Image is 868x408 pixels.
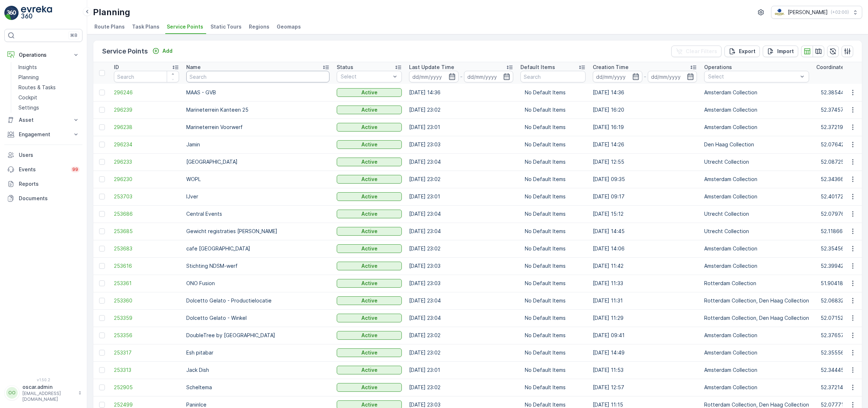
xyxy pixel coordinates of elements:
div: OO [6,387,18,399]
p: Users [19,151,80,159]
p: Creation Time [593,64,629,71]
div: Toggle Row Selected [99,280,105,286]
button: Active [337,331,402,340]
a: Routes & Tasks [16,82,82,93]
td: [DATE] 23:03 [405,275,517,292]
div: Toggle Row Selected [99,315,105,321]
a: 296246 [114,89,179,96]
p: Coordinates [816,64,847,71]
button: [PERSON_NAME](+02:00) [771,6,862,19]
span: 253686 [114,210,179,218]
a: 296234 [114,141,179,148]
div: Toggle Row Selected [99,263,105,269]
td: [DATE] 14:36 [589,84,701,101]
p: No Default Items [525,332,581,339]
td: [DATE] 16:20 [589,101,701,119]
p: ONO Fusion [186,280,329,287]
td: [DATE] 14:45 [589,223,701,240]
p: No Default Items [525,349,581,356]
button: Active [337,279,402,288]
p: Amsterdam Collection [704,332,809,339]
td: [DATE] 23:04 [405,205,517,223]
p: No Default Items [525,314,581,322]
td: [DATE] 23:03 [405,136,517,153]
span: Task Plans [132,23,159,30]
a: 253685 [114,228,179,235]
a: 253359 [114,314,179,322]
td: [DATE] 23:04 [405,309,517,327]
p: Amsterdam Collection [704,176,809,183]
p: Documents [19,195,80,202]
span: 253317 [114,349,179,356]
p: Name [186,64,201,71]
p: Amsterdam Collection [704,384,809,391]
p: No Default Items [525,228,581,235]
p: Amsterdam Collection [704,349,809,356]
p: - [460,72,463,81]
button: Active [337,262,402,270]
div: Toggle Row Selected [99,107,105,113]
div: Toggle Row Selected [99,194,105,199]
p: Operations [19,51,68,59]
td: [DATE] 23:02 [405,379,517,396]
div: Toggle Row Selected [99,90,105,95]
td: [DATE] 23:02 [405,171,517,188]
span: 253360 [114,297,179,304]
p: Active [361,176,378,183]
p: Reports [19,180,80,188]
td: [DATE] 15:12 [589,205,701,223]
button: Engagement [4,127,82,142]
p: [EMAIL_ADDRESS][DOMAIN_NAME] [22,391,75,402]
input: dd/mm/yyyy [648,71,697,82]
div: Toggle Row Selected [99,385,105,390]
p: Utrecht Collection [704,210,809,218]
button: Active [337,296,402,305]
button: Asset [4,113,82,127]
button: Export [724,46,760,57]
div: Toggle Row Selected [99,228,105,234]
td: [DATE] 23:01 [405,119,517,136]
p: Insights [18,64,37,71]
td: [DATE] 09:17 [589,188,701,205]
td: [DATE] 16:19 [589,119,701,136]
p: Jack Dish [186,366,329,374]
a: 253361 [114,280,179,287]
input: dd/mm/yyyy [409,71,459,82]
p: Service Points [102,46,148,56]
p: Jamin [186,141,329,148]
p: No Default Items [525,297,581,304]
a: 296238 [114,124,179,131]
p: Amsterdam Collection [704,245,809,252]
div: Toggle Row Selected [99,211,105,217]
p: DoubleTree by [GEOGRAPHIC_DATA] [186,332,329,339]
a: 252905 [114,384,179,391]
td: [DATE] 11:42 [589,257,701,275]
td: [DATE] 23:02 [405,240,517,257]
button: Import [763,46,798,57]
p: No Default Items [525,141,581,148]
p: cafe [GEOGRAPHIC_DATA] [186,245,329,252]
div: Toggle Row Selected [99,246,105,252]
p: Active [361,314,378,322]
a: Events99 [4,162,82,177]
button: Active [337,175,402,184]
div: Toggle Row Selected [99,124,105,130]
p: Den Haag Collection [704,141,809,148]
p: Active [361,89,378,96]
p: Planning [93,7,130,18]
td: [DATE] 11:53 [589,361,701,379]
td: [DATE] 14:26 [589,136,701,153]
a: 296239 [114,106,179,113]
a: 253616 [114,262,179,270]
td: [DATE] 14:49 [589,344,701,361]
p: Asset [19,116,68,124]
p: Active [361,280,378,287]
p: Active [361,297,378,304]
p: Active [361,332,378,339]
p: Marineterrein Voorwerf [186,124,329,131]
p: Rotterdam Collection [704,280,809,287]
p: Settings [18,104,39,111]
p: Export [739,48,756,55]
